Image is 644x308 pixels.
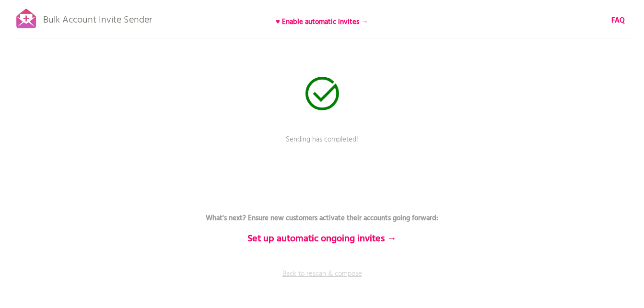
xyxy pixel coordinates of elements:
[43,6,152,30] p: Bulk Account Invite Sender
[276,16,368,28] b: ♥ Enable automatic invites →
[247,231,397,247] b: Set up automatic ongoing invites →
[206,213,438,224] b: What's next? Ensure new customers activate their accounts going forward:
[178,134,466,158] p: Sending has completed!
[178,269,466,293] a: Back to rescan & compose
[611,15,625,26] b: FAQ
[611,15,625,26] a: FAQ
